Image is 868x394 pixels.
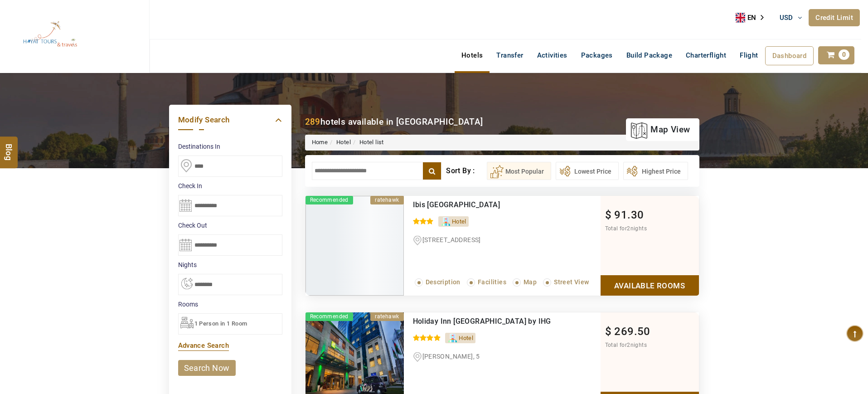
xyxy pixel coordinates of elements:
[312,139,328,146] a: Home
[370,312,403,321] div: ratehawk
[305,312,353,321] span: Recommended
[455,46,490,64] a: Hotels
[627,342,630,348] span: 2
[780,14,793,22] span: USD
[679,46,733,64] a: Charterflight
[178,260,282,269] label: nights
[839,49,849,60] span: 0
[413,317,551,326] a: Holiday Inn [GEOGRAPHIC_DATA] by IHG
[605,209,611,221] span: $
[178,114,282,126] a: Modify Search
[305,116,483,128] div: hotels available in [GEOGRAPHIC_DATA]
[487,162,551,180] button: Most Popular
[736,11,770,24] aside: Language selected: English
[605,225,647,232] span: Total for nights
[459,335,473,341] span: Hotel
[530,46,574,64] a: Activities
[413,200,500,209] a: Ibis [GEOGRAPHIC_DATA]
[686,51,726,59] span: Charterflight
[736,11,770,24] a: EN
[370,196,403,204] div: ratehawk
[351,138,384,147] li: Hotel list
[194,320,247,327] span: 1 Person in 1 Room
[7,4,93,65] img: The Royal Line Holidays
[524,278,537,286] span: Map
[601,275,699,296] a: Show Rooms
[178,300,282,309] label: Rooms
[736,11,770,24] div: Language
[605,342,647,348] span: Total for nights
[422,236,481,243] span: [STREET_ADDRESS]
[614,325,650,338] span: 269.50
[413,317,563,326] div: Holiday Inn Baku by IHG
[178,221,282,230] label: Check Out
[426,278,461,286] span: Description
[413,200,563,209] div: Ibis Baku City
[446,162,486,180] div: Sort By :
[614,209,644,221] span: 91.30
[3,144,15,151] span: Blog
[178,181,282,190] label: Check In
[620,46,679,64] a: Build Package
[605,325,611,338] span: $
[574,46,620,64] a: Packages
[809,9,860,26] a: Credit Limit
[490,46,530,64] a: Transfer
[556,162,619,180] button: Lowest Price
[452,218,466,225] span: Hotel
[630,120,690,140] a: map view
[627,225,630,232] span: 2
[554,278,589,286] span: Street View
[305,117,320,127] b: 289
[740,51,758,59] span: Flight
[422,353,480,360] span: [PERSON_NAME], 5
[336,139,351,146] a: Hotel
[305,196,404,296] img: 55oaAt2k_d2b5ca33bd970f64a6301fa75ae2eb22.png
[623,162,688,180] button: Highest Price
[305,196,353,204] span: Recommended
[772,52,807,60] span: Dashboard
[818,46,854,64] a: 0
[733,46,765,64] a: Flight
[478,278,506,286] span: Facilities
[178,142,282,151] label: Destinations In
[178,360,236,376] a: search now
[178,341,229,350] a: Advance Search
